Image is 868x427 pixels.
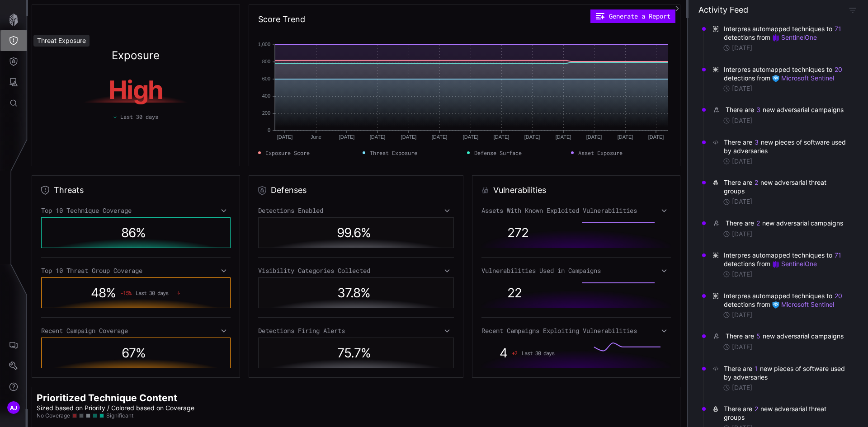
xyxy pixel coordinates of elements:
text: [DATE] [648,134,664,140]
div: There are new adversarial threat groups [724,404,848,422]
div: There are new pieces of software used by adversaries [724,138,848,155]
text: 400 [262,93,270,99]
h2: Defenses [271,185,307,196]
div: There are new pieces of software used by adversaries [724,364,848,381]
text: [DATE] [524,134,540,140]
text: 0 [268,127,270,133]
text: 800 [262,59,270,64]
button: 20 [834,291,843,300]
button: 71 [834,24,842,33]
text: [DATE] [339,134,355,140]
div: Top 10 Technique Coverage [41,206,231,215]
span: 22 [507,285,522,300]
a: SentinelOne [772,33,817,41]
time: [DATE] [732,197,752,206]
text: 1,000 [258,42,270,47]
time: [DATE] [732,157,752,165]
h2: Score Trend [258,14,305,25]
h4: Activity Feed [698,5,748,15]
span: Interpres automapped techniques to detections from [724,65,848,82]
h1: High [51,77,221,103]
div: Top 10 Threat Group Coverage [41,267,231,275]
div: Visibility Categories Collected [258,267,454,275]
text: [DATE] [277,134,293,140]
button: 20 [834,65,843,74]
text: [DATE] [370,134,386,140]
span: Interpres automapped techniques to detections from [724,251,848,268]
div: Vulnerabilities Used in Campaigns [481,267,671,275]
span: 4 [500,345,507,361]
span: + 2 [512,350,517,356]
div: Recent Campaign Coverage [41,327,231,335]
span: Last 30 days [120,113,158,121]
button: AJ [0,397,27,418]
time: [DATE] [732,117,752,125]
button: 2 [756,219,760,228]
div: There are new adversarial campaigns [726,219,845,228]
div: Recent Campaigns Exploiting Vulnerabilities [481,327,671,335]
time: [DATE] [732,270,752,278]
div: There are new adversarial campaigns [726,105,845,114]
h2: Exposure [112,50,160,61]
div: Detections Enabled [258,206,454,215]
time: [DATE] [732,384,752,392]
div: Detections Firing Alerts [258,327,454,335]
p: Sized based on Priority / Colored based on Coverage [37,404,675,412]
time: [DATE] [732,343,752,351]
img: Demo Microsoft Sentinel [772,301,779,309]
span: Exposure Score [265,149,310,157]
span: Threat Exposure [370,149,417,157]
span: AJ [10,403,18,413]
img: Demo SentinelOne Singularity [772,34,779,42]
img: Demo Microsoft Sentinel [772,75,779,82]
time: [DATE] [732,84,752,93]
button: 1 [754,364,758,373]
button: 5 [756,332,761,341]
span: 75.7 % [337,345,371,361]
div: Threat Exposure [33,35,90,47]
h2: Prioritized Technique Content [37,392,675,404]
a: Microsoft Sentinel [772,300,834,308]
button: Generate a Report [590,9,675,23]
span: 67 % [122,345,146,361]
text: 600 [262,76,270,81]
text: [DATE] [432,134,448,140]
span: Significant [106,412,133,419]
text: [DATE] [401,134,417,140]
span: No Coverage [37,412,70,419]
span: 48 % [91,285,116,300]
div: Assets With Known Exploited Vulnerabilities [481,206,671,215]
button: 2 [754,178,759,187]
span: Interpres automapped techniques to detections from [724,24,848,42]
text: [DATE] [618,134,633,140]
time: [DATE] [732,311,752,319]
time: [DATE] [732,44,752,52]
span: 37.8 % [337,285,370,300]
span: 99.6 % [337,225,371,240]
img: Demo SentinelOne Singularity [772,261,779,268]
text: [DATE] [494,134,509,140]
button: 3 [754,138,759,147]
text: 200 [262,110,270,116]
text: [DATE] [463,134,479,140]
button: 2 [754,404,759,413]
span: Defense Surface [474,149,522,157]
h2: Vulnerabilities [493,185,546,196]
div: There are new adversarial campaigns [726,332,845,341]
time: [DATE] [732,230,752,238]
text: [DATE] [586,134,602,140]
button: 3 [756,105,761,114]
div: There are new adversarial threat groups [724,178,848,195]
span: -15 % [120,290,131,296]
h2: Threats [54,185,84,196]
span: Asset Exposure [578,149,623,157]
a: SentinelOne [772,260,817,267]
span: 272 [507,225,528,240]
span: Interpres automapped techniques to detections from [724,291,848,309]
text: [DATE] [556,134,571,140]
a: Microsoft Sentinel [772,74,834,82]
text: June [311,134,321,140]
span: Last 30 days [136,290,168,296]
span: Last 30 days [522,350,554,356]
button: 71 [834,251,842,260]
